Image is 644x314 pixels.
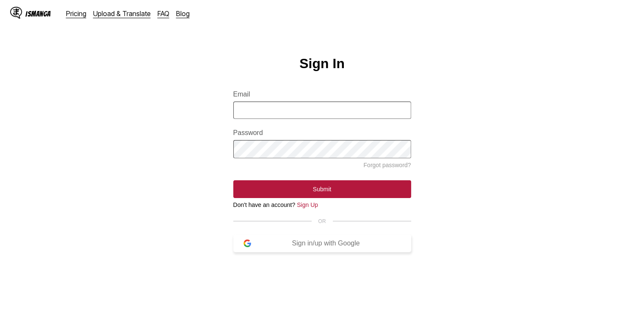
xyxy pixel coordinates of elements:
[233,180,411,198] button: Submit
[297,201,318,208] a: Sign Up
[363,162,411,168] a: Forgot password?
[233,201,411,208] div: Don't have an account?
[233,91,411,98] label: Email
[93,9,151,18] a: Upload & Translate
[10,7,22,19] img: IsManga Logo
[10,7,66,20] a: IsManga LogoIsManga
[233,234,411,252] button: Sign in/up with Google
[243,240,251,247] img: google-logo
[251,240,401,247] div: Sign in/up with Google
[233,129,411,137] label: Password
[25,10,51,18] div: IsManga
[233,218,411,224] div: OR
[176,9,190,18] a: Blog
[299,56,345,72] h1: Sign In
[66,9,86,18] a: Pricing
[158,9,169,18] a: FAQ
